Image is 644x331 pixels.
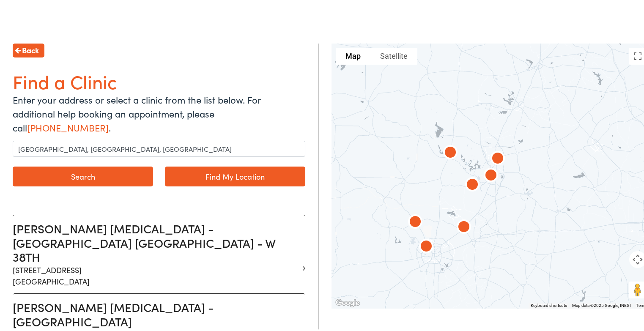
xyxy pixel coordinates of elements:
img: Google [334,296,362,307]
span: Back [22,43,39,54]
h3: [PERSON_NAME] [MEDICAL_DATA] - [GEOGRAPHIC_DATA] [GEOGRAPHIC_DATA] - W 38TH [13,220,299,263]
p: Enter your address or select a clinic from the list below. For additional help booking an appoint... [13,91,305,133]
span: Map data ©2025 Google, INEGI [572,301,631,306]
h1: Find a Clinic [13,68,305,91]
button: Search [13,165,153,185]
a: Back [13,42,44,56]
a: Find My Location [165,165,305,185]
input: Enter a location [13,139,305,155]
h3: [PERSON_NAME] [MEDICAL_DATA] - [GEOGRAPHIC_DATA] [13,298,299,327]
a: [PERSON_NAME] [MEDICAL_DATA] - [GEOGRAPHIC_DATA] [GEOGRAPHIC_DATA] - W 38TH [STREET_ADDRESS][GEOG... [13,220,299,285]
p: [STREET_ADDRESS] [GEOGRAPHIC_DATA] [13,263,299,285]
a: Open this area in Google Maps (opens a new window) [334,296,362,307]
a: [PHONE_NUMBER] [27,119,109,132]
button: Keyboard shortcuts [531,301,567,307]
button: Show satellite imagery [370,46,417,63]
button: Show street map [336,46,370,63]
